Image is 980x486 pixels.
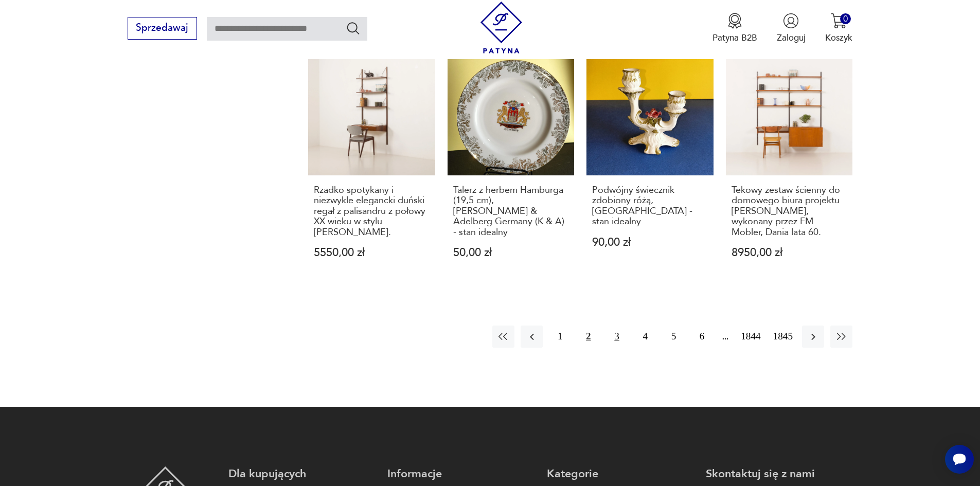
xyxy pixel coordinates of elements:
p: Kategorie [547,466,693,481]
a: Talerz z herbem Hamburga (19,5 cm), Krautheim & Adelberg Germany (K & A) - stan idealnyTalerz z h... [448,48,575,282]
h3: Rzadko spotykany i niezwykle elegancki duński regał z palisandru z połowy XX wieku w stylu [PERSO... [314,185,430,238]
p: 5550,00 zł [314,247,430,258]
button: Szukaj [346,21,361,35]
a: Rzadko spotykany i niezwykle elegancki duński regał z palisandru z połowy XX wieku w stylu Poula ... [308,48,435,282]
button: 4 [634,326,656,348]
a: Ikona medaluPatyna B2B [712,13,757,44]
button: Zaloguj [777,13,806,44]
button: 0Koszyk [825,13,852,44]
a: Sprzedawaj [128,25,197,33]
img: Ikona koszyka [831,13,847,29]
p: 90,00 zł [592,237,708,248]
button: 2 [577,326,599,348]
p: 50,00 zł [453,247,569,258]
button: 1844 [738,326,763,348]
img: Ikona medalu [727,13,743,29]
p: Dla kupujących [228,466,375,481]
p: Skontaktuj się z nami [706,466,852,481]
button: 3 [605,326,628,348]
img: Ikonka użytkownika [783,13,799,29]
iframe: Smartsupp widget button [945,445,974,474]
a: Tekowy zestaw ścienny do domowego biura projektu Kaia Kristiansena, wykonany przez FM Mobler, Dan... [726,48,853,282]
button: Patyna B2B [712,13,757,44]
div: 0 [840,13,851,24]
p: Patyna B2B [712,32,757,44]
img: Patyna - sklep z meblami i dekoracjami vintage [475,2,527,53]
h3: Tekowy zestaw ścienny do domowego biura projektu [PERSON_NAME], wykonany przez FM Mobler, Dania l... [732,185,847,238]
p: 8950,00 zł [732,247,847,258]
h3: Podwójny świecznik zdobiony różą, [GEOGRAPHIC_DATA] - stan idealny [592,185,708,227]
h3: Talerz z herbem Hamburga (19,5 cm), [PERSON_NAME] & Adelberg Germany (K & A) - stan idealny [453,185,569,238]
button: 1 [549,326,571,348]
button: 6 [691,326,713,348]
p: Zaloguj [777,32,806,44]
button: 5 [663,326,685,348]
button: Sprzedawaj [128,17,197,40]
p: Koszyk [825,32,852,44]
a: Podwójny świecznik zdobiony różą, Włochy - stan idealnyPodwójny świecznik zdobiony różą, [GEOGRAP... [586,48,714,282]
p: Informacje [387,466,534,481]
button: 1845 [770,326,796,348]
